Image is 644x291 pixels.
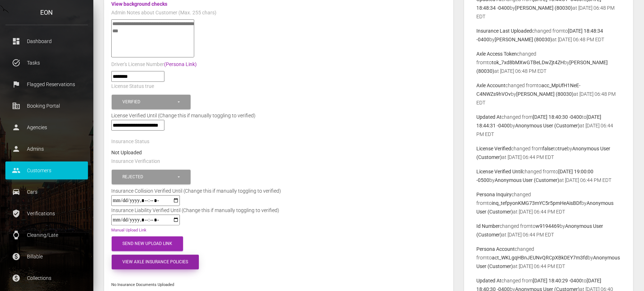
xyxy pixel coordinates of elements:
[111,282,174,287] small: No Insurance Documents Uploaded
[533,278,582,283] b: [DATE] 18:40:29 -0400
[5,32,88,50] a: dashboard Dashboard
[11,208,83,219] p: Verifications
[111,9,216,17] label: Admin Notes about Customer (Max. 255 chars)
[495,177,560,183] b: Anonymous User (Customer)
[517,91,574,97] b: [PERSON_NAME] (80030)
[5,269,88,287] a: paid Collections
[11,79,83,90] p: Flagged Reservations
[515,123,580,128] b: Anonymous User (Customer)
[11,122,83,133] p: Agencies
[106,206,285,215] div: Insurance Liability Verified Until (Change this if manually toggling to verified)
[477,28,532,34] b: Insurance Last Uploaded
[477,169,523,174] b: License Verified Until
[477,114,502,120] b: Updated At
[11,273,83,283] p: Collections
[536,223,560,229] b: w9194469
[477,245,621,271] p: changed from to by at [DATE] 06:44 PM EDT
[11,251,83,262] p: Billable
[477,192,512,197] b: Persona Inquiry
[477,278,502,283] b: Updated At
[477,81,621,107] p: changed from to by at [DATE] 06:48 PM EDT
[477,246,515,252] b: Persona Account
[112,95,191,109] button: Verified
[11,100,83,111] p: Booking Portal
[543,146,554,151] b: false
[477,113,621,139] p: changed from to by at [DATE] 06:44 PM EDT
[5,183,88,201] a: drive_eta Cars
[122,174,177,180] div: Rejected
[492,60,564,65] b: tok_7xd8bMXwGTBeLDwZjt4ZH
[11,144,83,154] p: Admins
[477,144,621,161] p: changed from to by at [DATE] 06:44 PM EDT
[11,165,83,176] p: Customers
[5,54,88,72] a: task_alt Tasks
[477,83,506,88] b: Axle Account
[5,248,88,266] a: paid Billable
[477,146,512,151] b: License Verified
[492,255,588,261] b: act_WKLgqHBnJEUNvQRCpXBkDEY7m3fd
[477,51,517,57] b: Axle Access Token
[477,167,621,184] p: changed from to by at [DATE] 06:44 PM EDT
[112,236,183,251] button: Send New Upload Link
[106,111,452,120] div: License Verified Until (Change this if manually toggling to verified)
[5,97,88,115] a: corporate_fare Booking Portal
[11,187,83,197] p: Cars
[477,50,621,75] p: changed from to by at [DATE] 06:48 PM EDT
[112,170,191,184] button: Rejected
[477,223,500,229] b: Id Number
[5,140,88,158] a: person Admins
[111,1,167,7] a: View background checks
[11,230,83,240] p: Cleaning/Late
[111,150,142,155] strong: Not Uploaded
[495,37,552,42] b: [PERSON_NAME] (80030)
[477,27,621,44] p: changed from to by at [DATE] 06:48 PM EDT
[5,226,88,244] a: watch Cleaning/Late
[492,200,582,206] b: inq_tefpyonKMG73mYC5r5pmHeAisBDf
[515,5,573,11] b: [PERSON_NAME] (80030)
[5,75,88,93] a: flag Flagged Reservations
[5,118,88,136] a: person Agencies
[106,187,286,195] div: Insurance Collision Verified Until (Change this if manually toggling to verified)
[164,61,197,67] a: (Persona Link)
[5,205,88,222] a: verified_user Verifications
[558,146,567,151] b: true
[111,138,149,145] label: Insurance Status
[111,158,160,165] label: Insurance Verification
[111,83,154,90] label: License Status true
[477,222,621,239] p: changed from to by at [DATE] 06:44 PM EDT
[111,61,197,68] label: Driver's License Number
[122,99,177,105] div: Verified
[111,228,146,233] a: Manual Upload Link
[5,161,88,179] a: people Customers
[11,36,83,47] p: Dashboard
[477,190,621,216] p: changed from to by at [DATE] 06:44 PM EDT
[112,255,199,269] button: View Axle Insurance Policies
[11,57,83,68] p: Tasks
[533,114,582,120] b: [DATE] 18:40:30 -0400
